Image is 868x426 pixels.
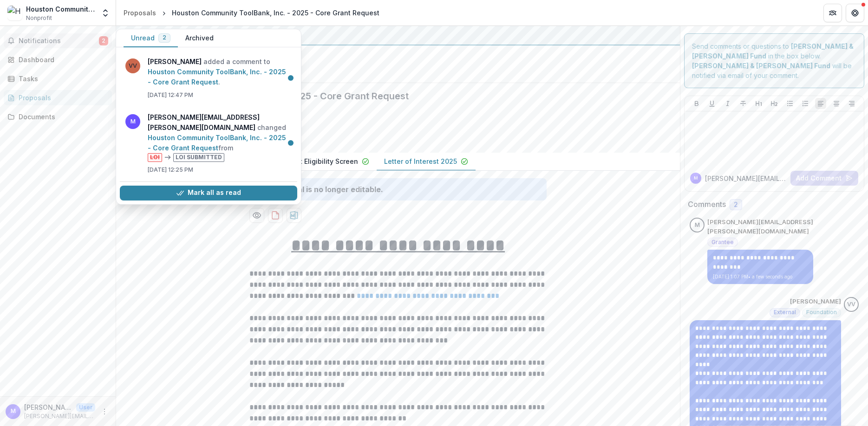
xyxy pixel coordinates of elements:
[753,98,764,109] button: Heading 1
[163,34,166,41] span: 2
[384,156,457,166] p: Letter of Interest 2025
[120,6,160,19] a: Proposals
[19,93,104,103] div: Proposals
[707,218,859,236] p: [PERSON_NAME][EMAIL_ADDRESS][PERSON_NAME][DOMAIN_NAME]
[19,112,104,122] div: Documents
[19,55,104,65] div: Dashboard
[124,30,672,41] div: [PERSON_NAME] & [PERSON_NAME] Fund
[713,273,808,280] p: [DATE] 1:07 PM • a few seconds ago
[26,14,52,22] span: Nonprofit
[4,33,112,48] button: Notifications2
[831,98,842,109] button: Align Center
[691,98,702,109] button: Bold
[823,4,842,22] button: Partners
[692,62,830,70] strong: [PERSON_NAME] & [PERSON_NAME] Fund
[846,98,857,109] button: Align Right
[695,222,700,228] div: megan.roiz@toolbank.org
[148,112,292,162] p: changed from
[120,6,383,19] nav: breadcrumb
[705,174,787,183] p: [PERSON_NAME][EMAIL_ADDRESS][PERSON_NAME][DOMAIN_NAME]
[76,403,95,412] p: User
[124,29,178,47] button: Unread
[24,402,72,412] p: [PERSON_NAME][EMAIL_ADDRESS][PERSON_NAME][DOMAIN_NAME]
[774,309,796,316] span: External
[784,98,796,109] button: Bullet List
[4,90,112,105] a: Proposals
[815,98,826,109] button: Align Left
[769,98,780,109] button: Heading 2
[148,57,292,87] p: added a comment to .
[99,406,110,417] button: More
[178,29,221,47] button: Archived
[4,109,112,124] a: Documents
[24,412,95,420] p: [PERSON_NAME][EMAIL_ADDRESS][PERSON_NAME][DOMAIN_NAME]
[734,201,738,209] span: 2
[19,74,104,84] div: Tasks
[694,176,698,181] div: megan.roiz@toolbank.org
[124,90,658,102] h2: Houston Community ToolBank, Inc. - 2025 - Core Grant Request
[272,184,383,195] div: Proposal is no longer editable.
[806,309,837,316] span: Foundation
[7,6,22,20] img: Houston Community ToolBank, Inc.
[19,37,99,45] span: Notifications
[847,302,855,308] div: Vivian Victoria
[268,208,283,223] button: download-proposal
[684,33,864,88] div: Send comments or questions to in the box below. will be notified via email of your comment.
[846,4,864,22] button: Get Help
[800,98,811,109] button: Ordered List
[120,186,297,200] button: Mark all as read
[287,208,301,223] button: download-proposal
[148,134,286,152] a: Houston Community ToolBank, Inc. - 2025 - Core Grant Request
[4,52,112,67] a: Dashboard
[11,408,16,414] div: megan.roiz@toolbank.org
[26,4,95,14] div: Houston Community ToolBank, Inc.
[711,239,734,245] span: Grantee
[722,98,733,109] button: Italicize
[124,8,156,18] div: Proposals
[99,4,112,22] button: Open entity switcher
[790,171,858,186] button: Add Comment
[4,71,112,86] a: Tasks
[172,8,379,18] div: Houston Community ToolBank, Inc. - 2025 - Core Grant Request
[737,98,749,109] button: Strike
[99,36,108,45] span: 2
[249,208,264,223] button: Preview bd0b3739-8da2-4ff2-a664-30db1f443054-1.pdf
[148,68,286,86] a: Houston Community ToolBank, Inc. - 2025 - Core Grant Request
[688,200,726,209] h2: Comments
[790,297,841,306] p: [PERSON_NAME]
[706,98,718,109] button: Underline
